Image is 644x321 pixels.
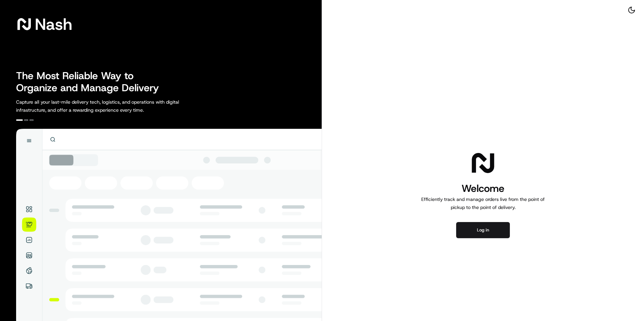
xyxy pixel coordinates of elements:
button: Log in [456,222,510,238]
h1: Welcome [419,182,547,195]
span: Nash [35,17,72,31]
p: Efficiently track and manage orders live from the point of pickup to the point of delivery. [419,195,547,211]
p: Capture all your last-mile delivery tech, logistics, and operations with digital infrastructure, ... [16,98,209,114]
h2: The Most Reliable Way to Organize and Manage Delivery [16,70,166,94]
